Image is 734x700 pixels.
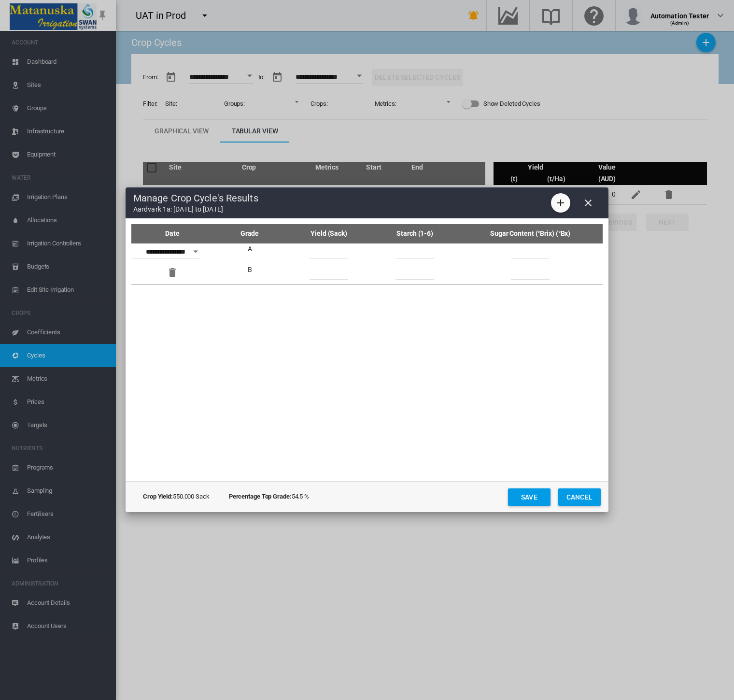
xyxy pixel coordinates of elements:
th: Date [131,224,213,243]
td: B [213,264,286,285]
b: Crop Yield: [143,493,173,500]
button: Save [508,488,550,506]
button: Cancel [558,488,601,506]
span: 54.5 % [229,492,309,501]
td: A [213,243,286,264]
button: Open calendar [187,243,204,260]
button: icon-close [579,193,598,213]
th: Yield (Sack) [286,224,372,243]
th: Grade [213,224,286,243]
th: Sugar Content (°Brix) (°Bx) [458,224,603,243]
span: Manage Crop Cycle's Results [133,191,258,205]
th: Starch (1-6) [372,224,458,243]
b: Percentage Top Grade: [229,493,292,500]
button: icon-delete [163,263,182,282]
span: Aardvark 1a: [DATE] to [DATE] [133,205,258,214]
md-icon: icon-delete [167,267,178,278]
button: icon-plus [551,193,570,213]
md-dialog: Date Grade ... [126,187,608,512]
md-icon: icon-plus [555,197,566,209]
md-icon: icon-close [582,197,594,209]
span: 550.000 Sack [143,492,210,501]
